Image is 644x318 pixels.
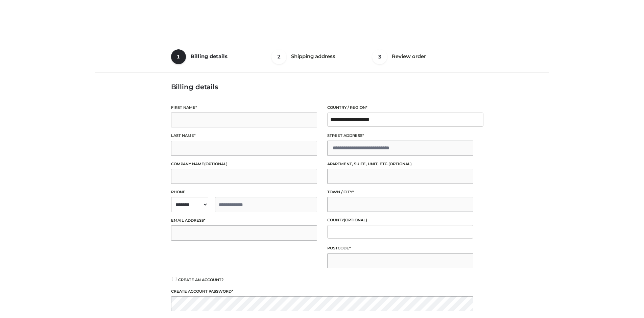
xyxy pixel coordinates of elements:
span: Billing details [191,53,228,59]
span: (optional) [344,218,367,222]
span: 3 [372,49,387,64]
span: Create an account? [178,277,224,282]
span: Shipping address [291,53,335,59]
label: Create account password [171,288,473,295]
span: (optional) [388,162,412,166]
span: (optional) [204,162,228,166]
label: First name [171,104,317,111]
label: Last name [171,132,317,139]
label: Street address [327,132,473,139]
label: Country / Region [327,104,473,111]
label: Postcode [327,245,473,251]
label: Town / City [327,189,473,195]
label: Company name [171,161,317,167]
label: Apartment, suite, unit, etc. [327,161,473,167]
span: Review order [392,53,426,59]
span: 1 [171,49,186,64]
input: Create an account? [171,277,177,281]
label: Phone [171,189,317,195]
label: County [327,217,473,223]
span: 2 [271,49,286,64]
label: Email address [171,217,317,224]
h3: Billing details [171,83,473,91]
